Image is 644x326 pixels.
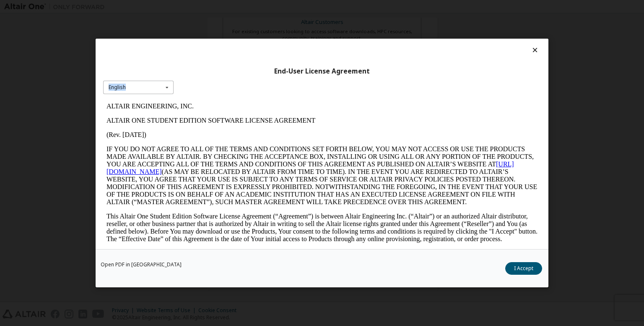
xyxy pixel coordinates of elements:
div: End-User License Agreement [103,67,541,76]
div: English [109,85,126,90]
a: [URL][DOMAIN_NAME] [3,61,411,76]
p: ALTAIR ONE STUDENT EDITION SOFTWARE LICENSE AGREEMENT [3,18,434,25]
button: I Accept [505,262,542,275]
a: Open PDF in [GEOGRAPHIC_DATA] [101,262,182,267]
p: (Rev. [DATE]) [3,32,434,39]
p: This Altair One Student Edition Software License Agreement (“Agreement”) is between Altair Engine... [3,113,434,144]
p: ALTAIR ENGINEERING, INC. [3,3,434,11]
p: IF YOU DO NOT AGREE TO ALL OF THE TERMS AND CONDITIONS SET FORTH BELOW, YOU MAY NOT ACCESS OR USE... [3,46,434,107]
